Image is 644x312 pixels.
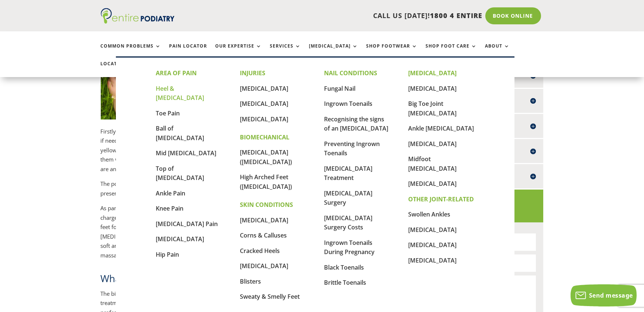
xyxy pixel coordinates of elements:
a: [MEDICAL_DATA] Surgery Costs [324,214,372,232]
a: [MEDICAL_DATA] [240,216,288,224]
a: [MEDICAL_DATA] [240,84,288,93]
a: Mid [MEDICAL_DATA] [156,149,216,157]
a: Shop Foot Care [426,44,477,59]
h2: What makes a pedicure a medical grade pedicure? [101,272,388,289]
a: Ingrown Toenails During Pregnancy [324,239,375,256]
a: Top of [MEDICAL_DATA] [156,164,204,182]
strong: NAIL CONDITIONS [324,69,377,77]
a: Toe Pain [156,109,180,117]
strong: OTHER JOINT-RELATED [408,195,474,203]
a: Brittle Toenails [324,278,366,287]
a: Book Online [485,7,541,24]
a: Heel & [MEDICAL_DATA] [156,84,204,102]
strong: BIOMECHANICAL [240,133,289,141]
a: Services [270,44,301,59]
a: [MEDICAL_DATA] [408,226,457,234]
a: Knee Pain [156,204,183,212]
a: Preventing Ingrown Toenails [324,140,380,157]
a: Locations [101,61,138,77]
a: [MEDICAL_DATA] Surgery [324,189,372,207]
strong: INJURIES [240,69,265,77]
a: [MEDICAL_DATA] [408,84,457,93]
a: Fungal Nail [324,84,355,93]
a: Ankle [MEDICAL_DATA] [408,124,474,132]
a: Ankle Pain [156,189,185,197]
a: [MEDICAL_DATA] Treatment [324,164,372,182]
a: [MEDICAL_DATA] [240,262,288,270]
a: Ball of [MEDICAL_DATA] [156,124,204,142]
a: Cracked Heels [240,247,280,255]
a: [MEDICAL_DATA] Pain [156,220,218,228]
button: Send message [571,284,637,306]
a: Sweaty & Smelly Feet [240,292,300,301]
a: Pain Locator [169,44,207,59]
a: Common Problems [101,44,161,59]
a: Our Expertise [216,44,262,59]
a: Big Toe Joint [MEDICAL_DATA] [408,100,457,117]
strong: AREA OF PAIN [156,69,197,77]
a: [MEDICAL_DATA] [408,256,457,264]
strong: SKIN CONDITIONS [240,201,293,209]
a: Entire Podiatry [101,18,175,25]
a: [MEDICAL_DATA] ([MEDICAL_DATA]) [240,148,292,166]
strong: [MEDICAL_DATA] [408,69,457,77]
span: Send message [589,291,633,299]
a: [MEDICAL_DATA] [408,140,457,148]
a: [MEDICAL_DATA] [240,100,288,108]
a: About [485,44,510,59]
span: 1800 4 ENTIRE [430,11,483,20]
img: Medical Pedicure or Medi Pedi [101,49,206,119]
a: [MEDICAL_DATA] [309,44,358,59]
a: [MEDICAL_DATA] [156,235,204,243]
a: Black Toenails [324,263,364,271]
a: Ingrown Toenails [324,100,372,108]
a: Midfoot [MEDICAL_DATA] [408,155,457,173]
a: Recognising the signs of an [MEDICAL_DATA] [324,115,388,133]
p: The podiatrist will then use a sterile blade to painlessly remove any corns or [MEDICAL_DATA] if ... [101,179,388,204]
a: [MEDICAL_DATA] [240,115,288,123]
img: logo (1) [101,8,175,24]
a: Corns & Calluses [240,231,287,239]
p: CALL US [DATE]! [203,11,483,21]
a: High Arched Feet ([MEDICAL_DATA]) [240,173,292,191]
p: As part of your ‘Medi Pedi’ service you have the option to add on a paraffin wax foot treatment (... [101,204,388,260]
p: Firstly, the feet and nails are cleansed. The nails are cut and filed and a [PERSON_NAME] is used... [101,127,388,180]
a: Hip Pain [156,250,179,259]
a: Blisters [240,277,261,285]
a: [MEDICAL_DATA] [408,180,457,188]
a: Shop Footwear [366,44,418,59]
a: Swollen Ankles [408,210,450,218]
a: [MEDICAL_DATA] [408,241,457,249]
